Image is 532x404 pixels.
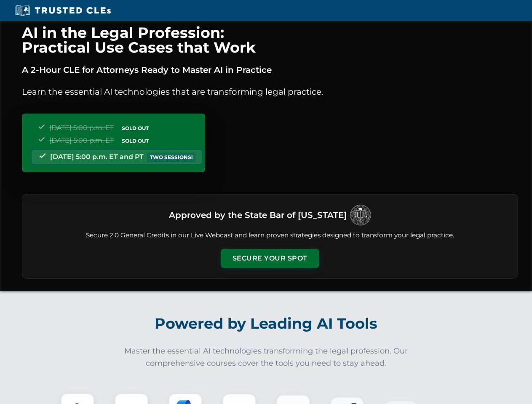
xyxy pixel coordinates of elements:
span: [DATE] 5:00 p.m. ET [49,124,114,132]
img: Trusted CLEs [13,4,113,17]
h2: Powered by Leading AI Tools [33,309,500,338]
span: [DATE] 5:00 p.m. ET [49,136,114,144]
p: Learn the essential AI technologies that are transforming legal practice. [22,85,518,98]
button: Secure Your Spot [221,249,319,268]
p: Secure 2.0 General Credits in our Live Webcast and learn proven strategies designed to transform ... [32,231,508,240]
span: SOLD OUT [119,136,152,145]
img: Logo [350,205,371,226]
h3: Approved by the State Bar of [US_STATE] [169,207,347,223]
p: Master the essential AI technologies transforming the legal profession. Our comprehensive courses... [119,345,414,369]
h1: AI in the Legal Profession: Practical Use Cases that Work [22,25,518,55]
span: SOLD OUT [119,124,152,133]
p: A 2-Hour CLE for Attorneys Ready to Master AI in Practice [22,63,518,77]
